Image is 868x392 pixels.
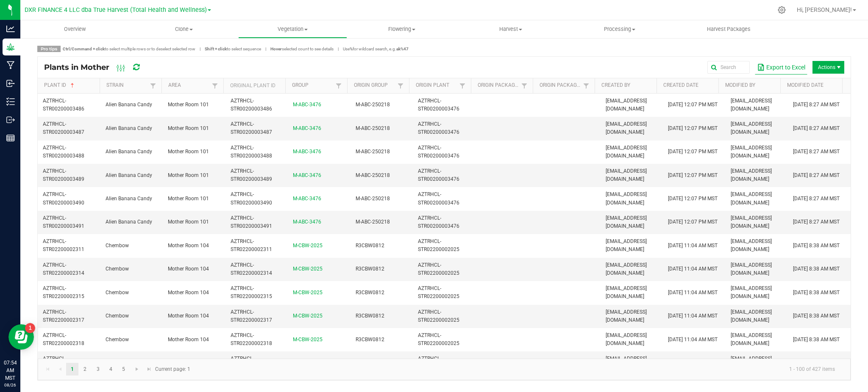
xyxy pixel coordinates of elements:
[356,102,390,108] span: M-ABC-250218
[66,363,78,375] a: Page 1
[231,356,272,370] span: AZTRHCL-STR02200002319
[43,121,84,135] span: AZTRHCL-STR00200003487
[231,121,272,135] span: AZTRHCL-STR00200003487
[418,332,459,346] span: AZTRHCL-STR02200002025
[205,47,227,51] strong: Shift + click
[793,219,840,225] span: [DATE] 8:27 AM MST
[292,82,333,89] a: GroupSortable
[356,290,384,295] span: R3CBW0812
[238,20,347,38] a: Vegetation
[731,168,772,182] span: [EMAIL_ADDRESS][DOMAIN_NAME]
[356,149,390,155] span: M-ABC-250218
[731,145,772,159] span: [EMAIL_ADDRESS][DOMAIN_NAME]
[106,196,152,202] span: Alien Banana Candy
[195,362,842,376] kendo-pager-info: 1 - 100 of 427 items
[606,191,647,205] span: [EMAIL_ADDRESS][DOMAIN_NAME]
[43,98,84,112] span: AZTRHCL-STR00200003486
[6,61,15,69] inline-svg: Manufacturing
[350,47,353,51] strong: %
[293,125,321,131] a: M-ABC-3476
[293,172,321,178] a: M-ABC-3476
[43,332,84,346] span: AZTRHCL-STR02200002318
[43,356,84,370] span: AZTRHCL-STR02200002319
[131,363,143,375] a: Go to the next page
[418,215,459,229] span: AZTRHCL-STR00200003476
[117,363,130,375] a: Page 5
[92,363,104,375] a: Page 3
[356,219,390,225] span: M-ABC-250218
[356,266,384,272] span: R3CBW0812
[231,285,272,299] span: AZTRHCL-STR02200002315
[37,46,61,52] span: Pro tips
[418,191,459,205] span: AZTRHCL-STR00200003476
[418,121,459,135] span: AZTRHCL-STR00200003476
[168,266,209,272] span: Mother Room 104
[601,82,653,89] a: Created BySortable
[731,191,772,205] span: [EMAIL_ADDRESS][DOMAIN_NAME]
[356,125,390,131] span: M-ABC-250218
[416,82,457,89] a: Origin PlantSortable
[43,145,84,159] span: AZTRHCL-STR00200003488
[293,149,321,155] a: M-ABC-3476
[106,149,152,155] span: Alien Banana Candy
[168,149,209,155] span: Mother Room 101
[707,61,750,74] input: Search
[668,172,718,178] span: [DATE] 12:07 PM MST
[168,219,209,225] span: Mother Room 101
[106,290,129,295] span: Chembow
[668,266,718,272] span: [DATE] 11:04 AM MST
[348,25,456,33] span: Flowering
[43,309,84,323] span: AZTRHCL-STR02200002317
[4,382,17,388] p: 08/26
[293,219,321,225] a: M-ABC-3476
[755,60,807,75] button: Export to Excel
[668,313,718,319] span: [DATE] 11:04 AM MST
[6,79,15,88] inline-svg: Inbound
[354,82,395,89] a: Origin GroupSortable
[106,172,152,178] span: Alien Banana Candy
[168,125,209,131] span: Mother Room 101
[146,366,153,373] span: Go to the last page
[606,262,647,276] span: [EMAIL_ADDRESS][DOMAIN_NAME]
[356,172,390,178] span: M-ABC-250218
[356,243,384,248] span: R3CBW0812
[106,82,147,89] a: StrainSortable
[668,196,718,202] span: [DATE] 12:07 PM MST
[456,20,565,38] a: Harvest
[293,196,321,202] a: M-ABC-3476
[793,102,840,108] span: [DATE] 8:27 AM MST
[668,219,718,225] span: [DATE] 12:07 PM MST
[69,82,76,89] span: Sortable
[168,196,209,202] span: Mother Room 101
[231,309,272,323] span: AZTRHCL-STR02200002317
[797,6,852,13] span: Hi, [PERSON_NAME]!
[168,290,209,295] span: Mother Room 104
[130,25,238,33] span: Clone
[25,323,35,333] iframe: Resource center unread badge
[731,285,772,299] span: [EMAIL_ADDRESS][DOMAIN_NAME]
[38,359,851,380] kendo-pager: Current page: 1
[812,61,844,74] li: Actions
[43,168,84,182] span: AZTRHCL-STR00200003489
[43,285,84,299] span: AZTRHCL-STR02200002315
[168,337,209,342] span: Mother Room 104
[606,285,647,299] span: [EMAIL_ADDRESS][DOMAIN_NAME]
[418,98,459,112] span: AZTRHCL-STR00200003476
[731,98,772,112] span: [EMAIL_ADDRESS][DOMAIN_NAME]
[418,309,459,323] span: AZTRHCL-STR02200002025
[168,313,209,319] span: Mother Room 104
[606,168,647,182] span: [EMAIL_ADDRESS][DOMAIN_NAME]
[63,47,105,51] strong: Ctrl/Command + click
[148,80,158,91] a: Filter
[581,80,591,91] a: Filter
[418,168,459,182] span: AZTRHCL-STR00200003476
[793,196,840,202] span: [DATE] 8:27 AM MST
[106,243,129,248] span: Chembow
[231,238,272,252] span: AZTRHCL-STR02200002311
[231,262,272,276] span: AZTRHCL-STR02200002314
[793,290,840,295] span: [DATE] 8:38 AM MST
[106,125,152,131] span: Alien Banana Candy
[4,359,17,382] p: 07:54 AM MST
[731,309,772,323] span: [EMAIL_ADDRESS][DOMAIN_NAME]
